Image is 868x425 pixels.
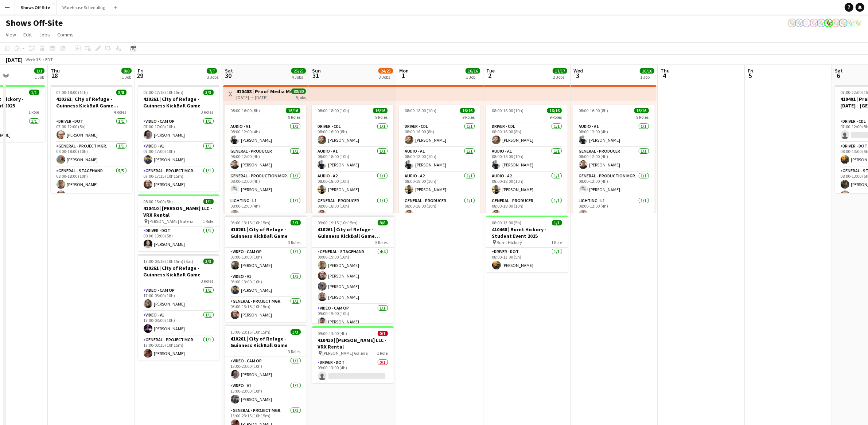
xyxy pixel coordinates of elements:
app-user-avatar: Toryn Tamborello [802,19,811,27]
app-user-avatar: Labor Coordinator [824,19,833,27]
div: [DATE] [6,56,23,63]
span: Week 35 [24,57,42,62]
span: Comms [57,31,74,38]
a: View [3,30,19,39]
app-user-avatar: Labor Coordinator [839,19,848,27]
app-user-avatar: Labor Coordinator [832,19,840,27]
app-user-avatar: Labor Coordinator [788,19,797,27]
a: Comms [54,30,77,39]
button: Warehouse Scheduling [57,0,111,15]
app-user-avatar: Labor Coordinator [795,19,804,27]
div: EDT [45,57,53,62]
h1: Shows Off-Site [6,17,63,28]
span: View [6,31,16,38]
a: Jobs [36,30,53,39]
span: Jobs [39,31,50,38]
app-user-avatar: Labor Coordinator [810,19,818,27]
app-user-avatar: Labor Coordinator [817,19,826,27]
a: Edit [20,30,35,39]
span: Edit [23,31,32,38]
button: Shows Off-Site [15,0,57,15]
app-user-avatar: Labor Coordinator [853,19,862,27]
app-user-avatar: Labor Coordinator [846,19,855,27]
